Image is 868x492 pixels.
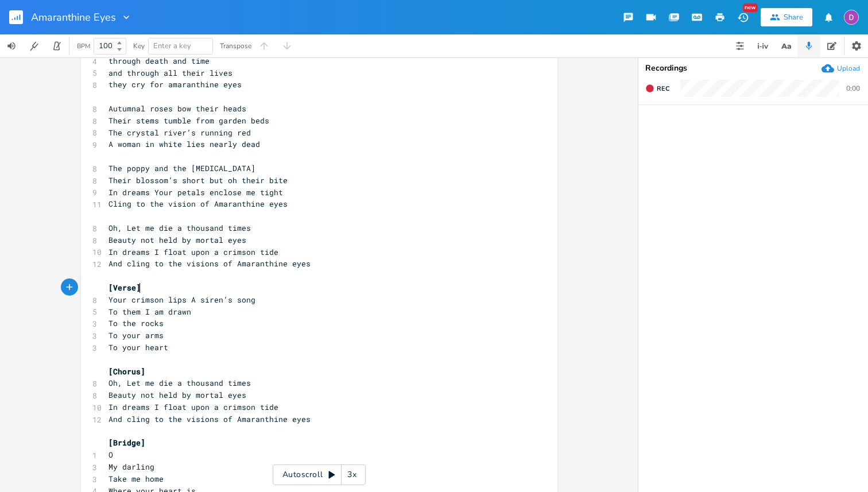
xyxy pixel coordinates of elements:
[844,10,859,25] img: Dylan
[761,8,812,26] button: Share
[846,85,860,92] div: 0:00
[220,42,251,49] div: Transpose
[108,223,251,233] span: Oh, Let me die a thousand times
[108,450,113,460] span: O
[108,163,255,173] span: The poppy and the [MEDICAL_DATA]
[743,3,758,12] div: New
[108,437,145,448] span: [Bridge]
[108,330,164,340] span: To your arms
[108,175,288,185] span: Their blossom’s short but oh their bite
[821,62,860,75] button: Upload
[837,64,860,73] div: Upload
[273,464,366,485] div: Autoscroll
[108,139,260,149] span: A woman in white lies nearly dead
[108,68,232,78] span: and through all their lives
[641,79,674,98] button: Rec
[77,43,90,49] div: BPM
[108,103,246,114] span: Autumnal roses bow their heads
[108,79,242,90] span: they cry for amaranthine eyes
[108,295,255,305] span: Your crimson lips A siren’s song
[108,56,210,66] span: through death and time
[133,42,145,49] div: Key
[108,318,164,328] span: To the rocks
[108,127,251,138] span: The crystal river’s running red
[108,235,246,245] span: Beauty not held by mortal eyes
[108,199,288,209] span: Cling to the vision of Amaranthine eyes
[108,378,251,388] span: Oh, Let me die a thousand times
[108,115,269,126] span: Their stems tumble from garden beds
[108,282,141,293] span: [Verse]
[31,12,116,22] span: Amaranthine Eyes
[108,462,154,472] span: My darling
[108,366,145,377] span: [Chorus]
[108,342,168,352] span: To your heart
[645,64,861,72] div: Recordings
[108,414,311,424] span: And cling to the visions of Amaranthine eyes
[108,474,164,484] span: Take me home
[731,7,754,28] button: New
[342,464,362,485] div: 3x
[108,187,283,197] span: In dreams Your petals enclose me tight
[108,247,278,257] span: In dreams I float upon a crimson tide
[108,390,246,400] span: Beauty not held by mortal eyes
[108,307,191,317] span: To them I am drawn
[108,258,311,269] span: And cling to the visions of Amaranthine eyes
[657,84,669,93] span: Rec
[153,41,191,51] span: Enter a key
[784,12,803,22] div: Share
[108,402,278,412] span: In dreams I float upon a crimson tide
